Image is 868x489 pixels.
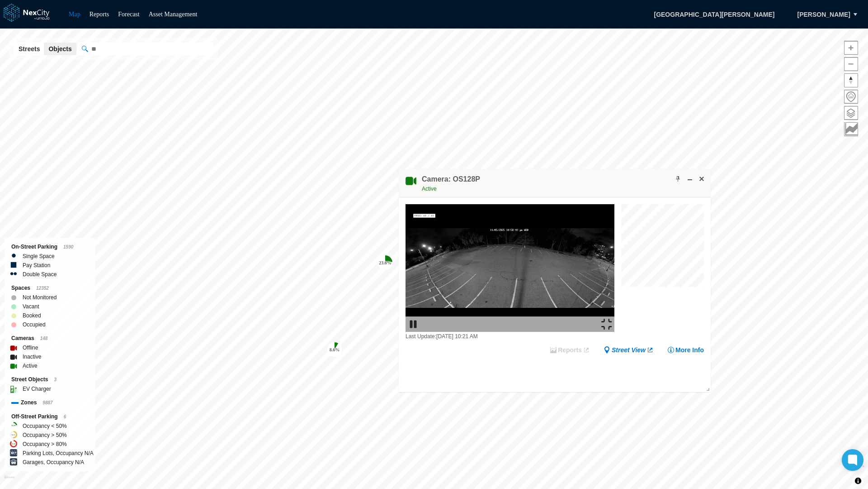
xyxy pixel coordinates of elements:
label: EV Charger [23,384,51,393]
span: [PERSON_NAME] [797,10,850,19]
span: Zoom out [844,58,858,71]
h4: Double-click to make header text selectable [422,174,480,184]
a: Map [69,11,80,18]
div: Last Update: [DATE] 10:21 AM [406,332,614,341]
span: Active [422,186,437,192]
div: Cameras [11,334,89,343]
label: Not Monitored [23,293,57,302]
span: Street View [612,345,646,355]
button: Objects [44,43,76,55]
div: Map marker [378,255,392,270]
img: play [408,319,419,330]
span: 9887 [42,400,52,405]
label: Parking Lots, Occupancy N/A [23,449,94,458]
label: Single Space [23,252,55,261]
label: Occupancy < 50% [23,422,67,431]
div: Spaces [11,283,89,293]
button: Home [844,90,858,104]
button: [PERSON_NAME] [788,7,860,22]
div: Street Objects [11,375,89,384]
label: Double Space [23,270,57,279]
img: expand [601,319,612,330]
label: Inactive [23,352,41,361]
label: Occupancy > 80% [23,440,67,449]
label: Pay Station [23,261,50,270]
span: 6 [64,414,66,419]
button: Streets [14,43,44,55]
label: Booked [23,311,41,320]
div: Map marker [327,342,342,357]
a: Mapbox homepage [4,476,14,486]
label: Occupied [23,320,46,329]
a: Street View [604,345,654,355]
button: Zoom in [844,41,858,55]
button: Zoom out [844,57,858,71]
span: Zoom in [844,41,858,54]
a: Forecast [118,11,139,18]
label: Occupancy > 50% [23,431,67,440]
span: More Info [675,345,704,355]
tspan: 23.6 % [379,260,392,265]
div: Off-Street Parking [11,412,89,422]
span: [GEOGRAPHIC_DATA][PERSON_NAME] [644,7,784,22]
div: Zones [11,398,89,407]
label: Active [23,361,38,370]
label: Garages, Occupancy N/A [23,458,84,467]
tspan: 8.6 % [330,347,340,352]
img: video [406,204,614,332]
a: Reports [90,11,109,18]
label: Vacant [23,302,39,311]
span: 1590 [63,244,73,249]
span: Objects [48,44,71,53]
span: 3 [54,377,57,382]
div: Double-click to make header text selectable [422,174,480,193]
button: Toggle attribution [853,475,863,486]
span: 12352 [36,286,49,291]
button: Key metrics [844,122,858,136]
span: Reset bearing to north [844,74,858,87]
button: More Info [667,345,704,355]
a: Asset Management [149,11,198,18]
button: Reset bearing to north [844,73,858,87]
span: 148 [40,336,48,341]
span: Toggle attribution [855,476,861,486]
canvas: Map [621,204,709,292]
div: On-Street Parking [11,242,89,252]
button: Layers management [844,106,858,120]
label: Offline [23,343,38,352]
span: Streets [19,44,40,53]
